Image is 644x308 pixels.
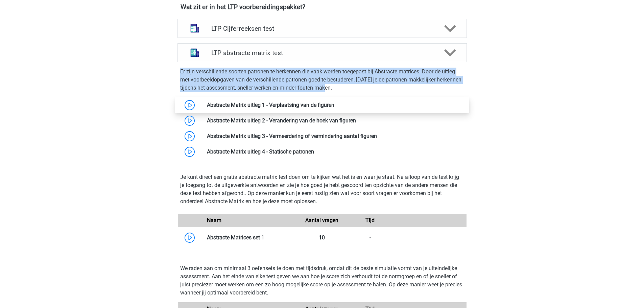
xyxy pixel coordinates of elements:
p: Je kunt direct een gratis abstracte matrix test doen om te kijken wat het is en waar je staat. Na... [180,173,464,206]
p: Er zijn verschillende soorten patronen te herkennen die vaak worden toegepast bij Abstracte matri... [180,68,464,92]
div: Abstracte Matrix uitleg 1 - Verplaatsing van de figuren [202,101,467,109]
div: Abstracte Matrix uitleg 3 - Vermeerdering of vermindering aantal figuren [202,132,467,140]
a: abstracte matrices LTP abstracte matrix test [175,43,470,62]
div: Aantal vragen [298,216,346,224]
img: abstracte matrices [186,44,204,62]
p: We raden aan om minimaal 3 oefensets te doen met tijdsdruk, omdat dit de beste simulatie vormt va... [180,264,464,297]
div: Abstracte Matrix uitleg 2 - Verandering van de hoek van figuren [202,117,467,125]
h4: Wat zit er in het LTP voorbereidingspakket? [181,3,464,11]
div: Tijd [346,216,394,224]
h4: LTP abstracte matrix test [211,49,433,57]
div: Abstracte Matrix uitleg 4 - Statische patronen [202,148,467,156]
h4: LTP Cijferreeksen test [211,25,433,32]
img: cijferreeksen [186,20,204,37]
div: Abstracte Matrices set 1 [202,234,298,242]
div: Naam [202,216,298,224]
a: cijferreeksen LTP Cijferreeksen test [175,19,470,38]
